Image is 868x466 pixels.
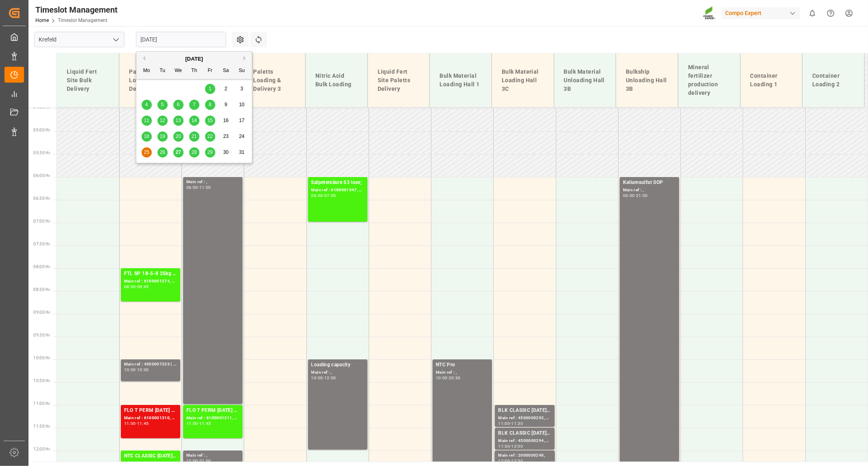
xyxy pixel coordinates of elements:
div: Container Loading 1 [747,68,796,92]
div: Timeslot Management [35,4,118,16]
div: FTL SP 18-5-8 25kg (x40) INT;TPL Natura N 8-2-2 25kg (x40) NEU,IT;SUPER FLO T Turf BS 20kg (x50) ... [124,270,177,278]
span: 21 [191,133,197,139]
div: Choose Wednesday, August 6th, 2025 [173,100,184,110]
button: Previous Month [140,56,145,61]
div: Tu [157,66,168,76]
span: 22 [207,133,212,139]
div: 10:00 [124,368,136,372]
div: Choose Saturday, August 23rd, 2025 [221,131,231,142]
div: Choose Friday, August 22nd, 2025 [205,131,215,142]
div: Liquid Fert Site Paletts Delivery [374,64,423,96]
div: Paletts Loading & Delivery 1 [126,64,175,96]
div: Choose Sunday, August 10th, 2025 [237,100,247,110]
button: Compo Expert [722,5,803,21]
img: Screenshot%202023-09-29%20at%2010.02.21.png_1712312052.png [703,6,716,20]
div: Th [189,66,199,76]
div: Paletts Loading & Delivery 3 [250,64,299,96]
span: 8 [209,102,212,107]
span: 28 [191,149,197,155]
div: Fr [205,66,215,76]
span: 26 [160,149,165,155]
span: 06:00 Hr [33,173,50,178]
span: 7 [193,102,196,107]
div: Choose Sunday, August 31st, 2025 [237,147,247,158]
div: - [510,422,511,425]
div: Loading capacity [311,361,364,369]
div: Choose Saturday, August 30th, 2025 [221,147,231,158]
div: - [510,459,511,463]
span: 14 [191,118,197,123]
span: 4 [145,102,148,107]
span: 17 [239,118,244,123]
span: 3 [241,86,243,92]
div: Bulk Material Loading Hall 1 [436,68,485,92]
span: 11:00 Hr [33,401,50,406]
div: 06:00 [623,194,635,197]
div: Main ref : , [436,369,489,376]
div: We [173,66,184,76]
span: 27 [175,149,181,155]
div: - [323,376,324,380]
div: Choose Monday, August 25th, 2025 [142,147,152,158]
span: 15 [207,118,212,123]
div: Choose Monday, August 18th, 2025 [142,131,152,142]
div: 08:45 [137,285,149,289]
div: Choose Friday, August 29th, 2025 [205,147,215,158]
span: 08:00 Hr [33,265,50,269]
div: Choose Monday, August 11th, 2025 [142,116,152,126]
span: 6 [177,102,180,107]
div: 11:45 [199,422,211,425]
div: Bulk Material Loading Hall 3C [498,64,547,96]
div: Compo Expert [722,7,800,19]
span: 16 [223,118,228,123]
div: 21:00 [636,194,648,197]
div: 20:30 [449,376,461,380]
div: Choose Friday, August 8th, 2025 [205,100,215,110]
div: Choose Sunday, August 3rd, 2025 [237,84,247,94]
div: 11:00 [186,422,198,425]
span: 18 [144,133,149,139]
div: 06:00 [311,194,323,197]
span: 24 [239,133,244,139]
div: Main ref : 4500000293, 2000000240; [498,415,551,422]
span: 20 [175,133,181,139]
div: 12:00 [324,376,336,380]
span: 05:00 Hr [33,128,50,132]
div: Choose Thursday, August 21st, 2025 [189,131,199,142]
div: Liquid Fert Site Bulk Delivery [63,64,112,96]
div: Bulk Material Unloading Hall 3B [561,64,610,96]
div: 11:00 [498,422,510,425]
span: 09:30 Hr [33,333,50,337]
div: Choose Sunday, August 17th, 2025 [237,116,247,126]
span: 29 [207,149,212,155]
div: Bulkship Unloading Hall 3B [623,64,671,96]
span: 2 [225,86,227,92]
span: 31 [239,149,244,155]
div: Choose Wednesday, August 20th, 2025 [173,131,184,142]
div: 07:00 [324,194,336,197]
span: 23 [223,133,228,139]
div: Sa [221,66,231,76]
div: 10:00 [311,376,323,380]
span: 25 [144,149,149,155]
div: Su [237,66,247,76]
div: Container Loading 2 [809,68,858,92]
div: Choose Thursday, August 7th, 2025 [189,100,199,110]
div: - [448,376,449,380]
span: 07:30 Hr [33,242,50,246]
div: 11:00 [124,422,136,425]
div: Mo [142,66,152,76]
span: 19 [160,133,165,139]
div: Main ref : 2000000240, [498,452,551,459]
span: 10:30 Hr [33,378,50,383]
div: Main ref : , [311,369,364,376]
span: 30 [223,149,228,155]
div: Choose Wednesday, August 27th, 2025 [173,147,184,158]
div: - [136,368,137,372]
span: 13 [175,118,181,123]
div: - [136,285,137,289]
div: 11:30 [511,422,523,425]
div: 11:45 [137,422,149,425]
div: Choose Saturday, August 2nd, 2025 [221,84,231,94]
div: Choose Wednesday, August 13th, 2025 [173,116,184,126]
